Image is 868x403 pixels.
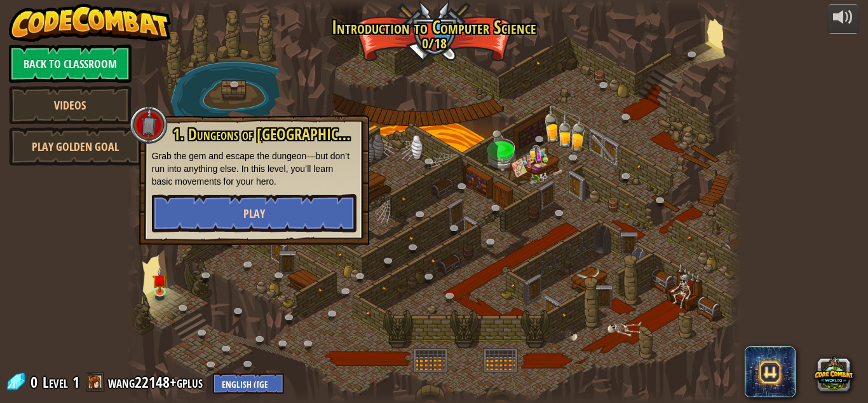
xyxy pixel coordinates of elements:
[9,4,172,42] img: CodeCombat - Learn how to code by playing a game
[173,124,379,145] span: 1. Dungeons of [GEOGRAPHIC_DATA]
[243,206,265,222] span: Play
[9,127,142,166] a: Play Golden Goal
[9,86,132,124] a: Videos
[153,268,168,293] img: level-banner-unstarted.png
[108,372,207,392] a: wang22148+gplus
[31,372,41,392] span: 0
[9,45,132,83] a: Back to Classroom
[152,194,356,232] button: Play
[827,4,859,34] button: Adjust volume
[72,372,79,392] span: 1
[43,372,68,393] span: Level
[152,150,356,188] p: Grab the gem and escape the dungeon—but don’t run into anything else. In this level, you’ll learn...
